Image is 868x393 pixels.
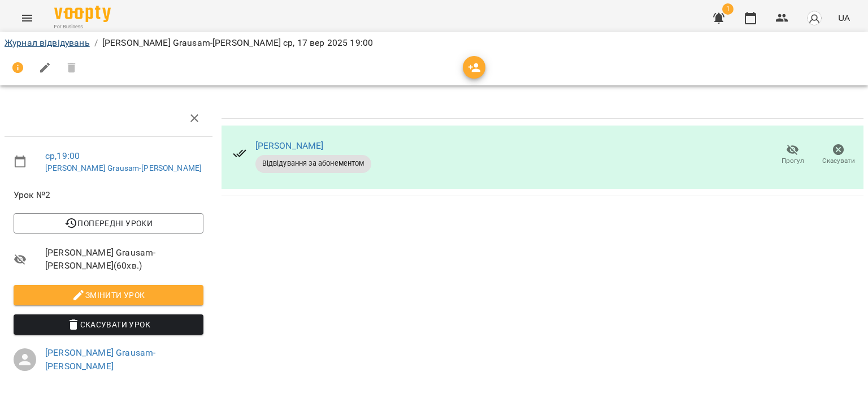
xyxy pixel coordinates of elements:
span: 1 [722,3,734,15]
img: avatar_s.png [806,10,822,26]
button: Скасувати [815,139,861,171]
a: ср , 19:00 [45,150,80,161]
button: Скасувати Урок [14,314,203,335]
img: Voopty Logo [54,6,111,22]
button: Прогул [770,139,815,171]
button: Menu [14,5,41,32]
span: For Business [54,23,111,31]
span: Урок №2 [14,188,203,202]
a: Журнал відвідувань [5,37,90,48]
a: [PERSON_NAME] Grausam-[PERSON_NAME] [45,347,155,372]
button: UA [834,7,854,28]
p: [PERSON_NAME] Grausam-[PERSON_NAME] ср, 17 вер 2025 19:00 [102,36,373,50]
nav: breadcrumb [5,36,863,50]
li: / [94,36,98,50]
button: Змінити урок [14,285,203,305]
a: [PERSON_NAME] Grausam-[PERSON_NAME] [45,163,202,172]
span: Змінити урок [23,288,194,302]
span: [PERSON_NAME] Grausam-[PERSON_NAME] ( 60 хв. ) [45,246,203,273]
a: [PERSON_NAME] [255,140,324,151]
span: Скасувати Урок [23,318,194,331]
span: Скасувати [822,156,855,166]
span: UA [838,12,850,24]
button: Попередні уроки [14,213,203,234]
span: Прогул [782,156,804,166]
span: Попередні уроки [23,217,194,230]
span: Відвідування за абонементом [255,158,371,169]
